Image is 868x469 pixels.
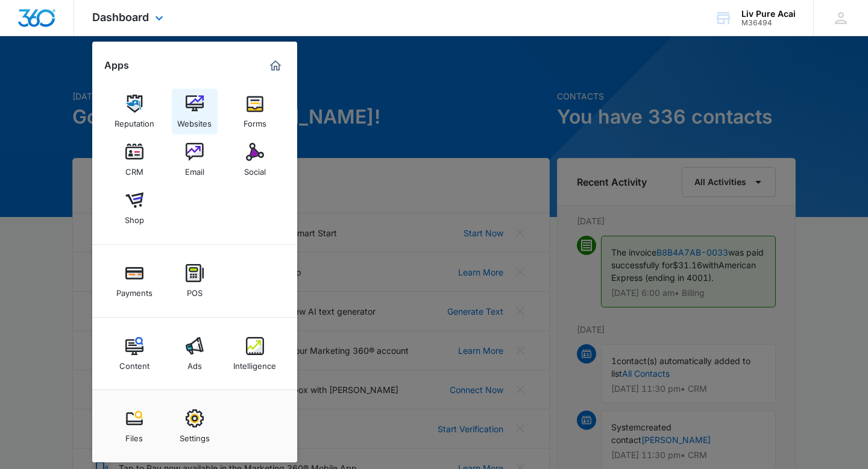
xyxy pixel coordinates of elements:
div: account name [741,9,796,19]
div: CRM [125,161,143,177]
div: Settings [180,427,210,443]
div: account id [741,19,796,27]
div: POS [187,282,203,298]
div: Shop [125,209,144,225]
a: Reputation [112,89,157,134]
div: Payments [116,282,153,298]
a: Ads [172,331,218,377]
a: Content [112,331,157,377]
a: Social [232,137,278,183]
div: Social [244,161,266,177]
a: CRM [112,137,157,183]
h2: Apps [104,60,129,71]
a: Settings [172,403,218,449]
div: Ads [187,355,202,371]
a: Marketing 360® Dashboard [266,56,285,75]
div: Content [119,355,149,371]
a: Payments [112,258,157,304]
div: Websites [177,113,212,128]
a: Forms [232,89,278,134]
div: Files [125,427,143,443]
div: Forms [244,113,266,128]
span: Dashboard [92,11,149,24]
div: Email [185,161,204,177]
a: Email [172,137,218,183]
div: Intelligence [233,355,276,371]
a: POS [172,258,218,304]
a: Intelligence [232,331,278,377]
a: Shop [112,185,157,231]
div: Reputation [115,113,154,128]
a: Files [112,403,157,449]
a: Websites [172,89,218,134]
